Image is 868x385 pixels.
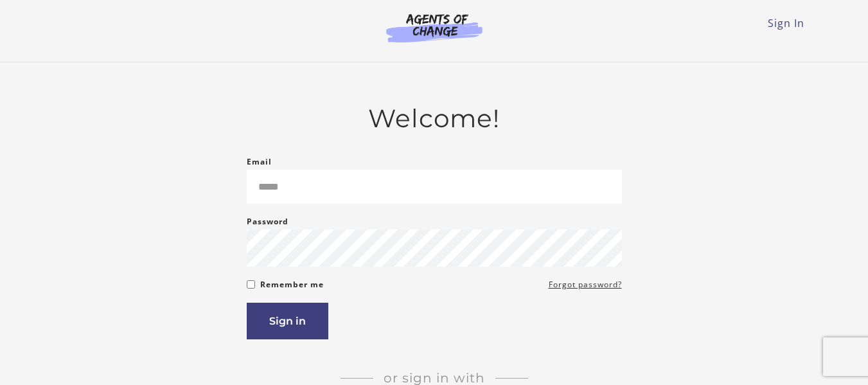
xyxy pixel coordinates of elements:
a: Sign In [768,16,804,30]
img: Agents of Change Logo [373,13,496,42]
button: Sign in [247,303,328,339]
h2: Welcome! [247,103,622,134]
label: Email [247,154,272,170]
label: Remember me [260,277,324,292]
a: Forgot password? [549,277,622,292]
label: Password [247,214,288,229]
